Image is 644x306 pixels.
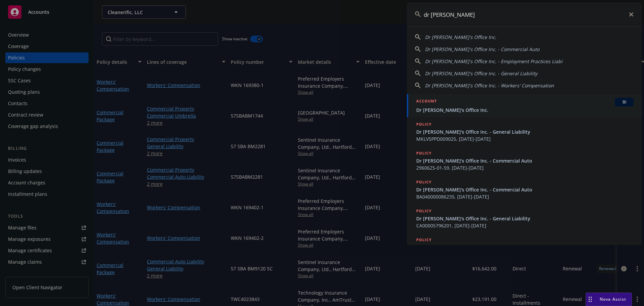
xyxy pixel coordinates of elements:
h5: ACCOUNT [416,98,437,106]
button: Nova Assist [586,293,632,306]
span: Nova Assist [600,296,626,302]
span: Dr [PERSON_NAME]'s Office Inc. - Commercial Auto [416,244,634,251]
h5: POLICY [416,208,432,214]
span: Dr [PERSON_NAME]'s Office Inc. - General Liability [416,128,634,135]
span: Dr [PERSON_NAME]'s Office Inc. - Commercial Auto [416,186,634,193]
h5: POLICY [416,150,432,157]
span: Dr [PERSON_NAME]'s Office Inc. - Commercial Auto [416,157,634,164]
a: ACCOUNTBIDr [PERSON_NAME]'s Office Inc. [407,94,642,117]
a: POLICYDr [PERSON_NAME]'s Office Inc. - Commercial Auto2960625-01-59, [DATE]-[DATE] [407,146,642,175]
span: Dr [PERSON_NAME]'s Office Inc. - Employment Practices Liabi [425,58,562,64]
span: Dr [PERSON_NAME]'s Office Inc. - Commercial Auto [425,46,539,52]
div: Drag to move [586,293,594,306]
span: Dr [PERSON_NAME]'s Office Inc. - Workers' Compensation [425,82,554,89]
h5: POLICY [416,236,432,243]
span: BA040000086235, [DATE]-[DATE] [416,193,634,200]
span: Dr [PERSON_NAME]'s Office Inc. [416,106,634,114]
span: MKLV5PPD009025, [DATE]-[DATE] [416,135,634,142]
span: 2960625-01-59, [DATE]-[DATE] [416,164,634,171]
a: POLICYDr [PERSON_NAME]'s Office Inc. - Commercial Auto [407,233,642,262]
h5: POLICY [416,121,432,128]
span: Dr [PERSON_NAME]'s Office Inc. - General Liability [425,70,537,77]
h5: POLICY [416,179,432,185]
a: POLICYDr [PERSON_NAME]'s Office Inc. - Commercial AutoBA040000086235, [DATE]-[DATE] [407,175,642,204]
span: BI [618,99,631,105]
span: Dr [PERSON_NAME]'s Office Inc. - General Liability [416,215,634,222]
span: Dr [PERSON_NAME]'s Office Inc. [425,34,496,40]
input: Search... [407,2,642,27]
span: CA00005796201, [DATE]-[DATE] [416,222,634,229]
a: POLICYDr [PERSON_NAME]'s Office Inc. - General LiabilityCA00005796201, [DATE]-[DATE] [407,204,642,233]
a: POLICYDr [PERSON_NAME]'s Office Inc. - General LiabilityMKLV5PPD009025, [DATE]-[DATE] [407,117,642,146]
